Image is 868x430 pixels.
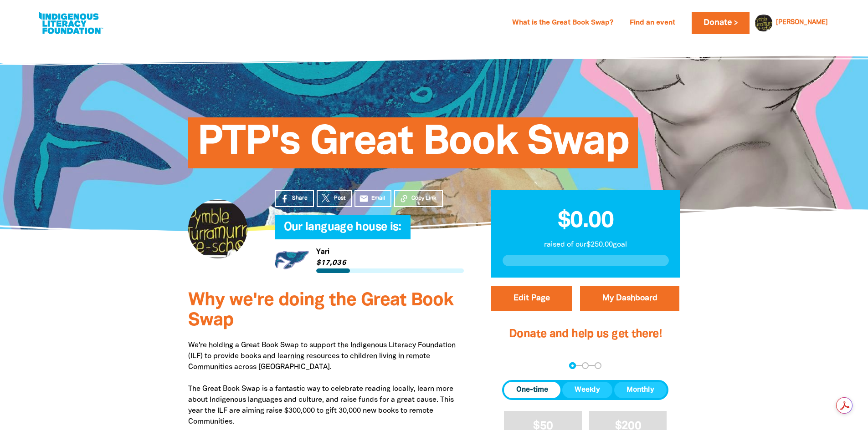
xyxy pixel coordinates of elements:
[275,190,314,207] a: Share
[558,211,614,232] span: $0.00
[503,239,669,250] p: raised of our $250.00 goal
[284,222,401,239] span: Our language house is:
[504,382,560,398] button: One-time
[371,194,385,202] span: Email
[692,12,749,34] a: Donate
[197,124,629,168] span: PTP's Great Book Swap
[595,362,601,369] button: Navigate to step 3 of 3 to enter your payment details
[502,380,668,400] div: Donation frequency
[614,382,667,398] button: Monthly
[516,384,548,395] span: One-time
[491,286,572,311] button: Edit Page
[317,190,352,207] a: Post
[627,384,654,395] span: Monthly
[334,194,345,202] span: Post
[507,16,619,30] a: What is the Great Book Swap?
[562,382,612,398] button: Weekly
[188,292,453,329] span: Why we're doing the Great Book Swap
[359,194,369,203] i: email
[624,16,681,30] a: Find an event
[776,20,828,26] a: [PERSON_NAME]
[292,194,308,202] span: Share
[394,190,443,207] button: Copy Link
[411,194,437,202] span: Copy Link
[354,190,392,207] a: emailEmail
[580,286,679,311] a: My Dashboard
[582,362,589,369] button: Navigate to step 2 of 3 to enter your details
[275,230,464,236] h6: My Team
[569,362,576,369] button: Navigate to step 1 of 3 to enter your donation amount
[575,384,600,395] span: Weekly
[509,329,662,339] span: Donate and help us get there!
